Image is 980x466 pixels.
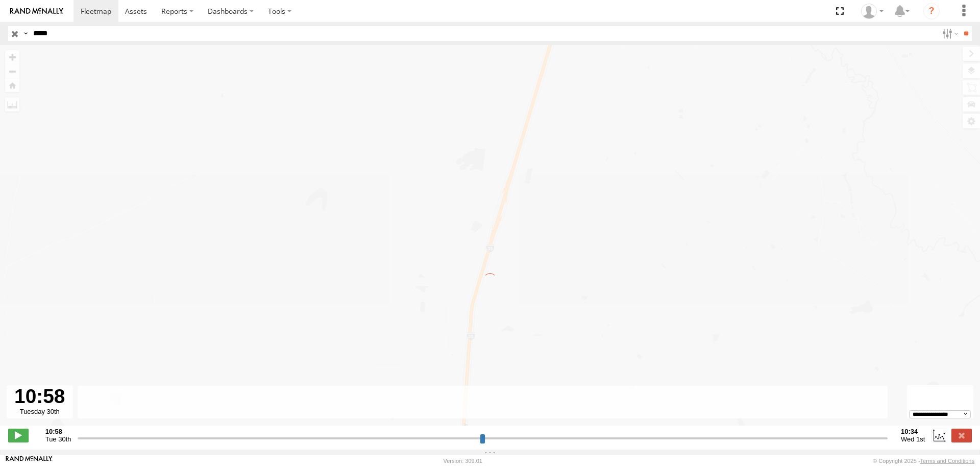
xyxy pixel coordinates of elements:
[45,428,71,435] strong: 10:58
[901,435,925,443] span: Wed 1st Oct 2025
[444,458,482,464] div: Version: 309.01
[6,456,53,466] a: Visit our Website
[21,26,30,41] label: Search Query
[873,458,974,464] div: © Copyright 2025 -
[10,8,63,15] img: rand-logo.svg
[901,428,925,435] strong: 10:34
[857,4,887,19] div: Caseta Laredo TX
[8,429,29,442] label: Play/Stop
[951,429,972,442] label: Close
[45,435,71,443] span: Tue 30th Sep 2025
[923,3,940,19] i: ?
[938,26,960,41] label: Search Filter Options
[920,458,974,464] a: Terms and Conditions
